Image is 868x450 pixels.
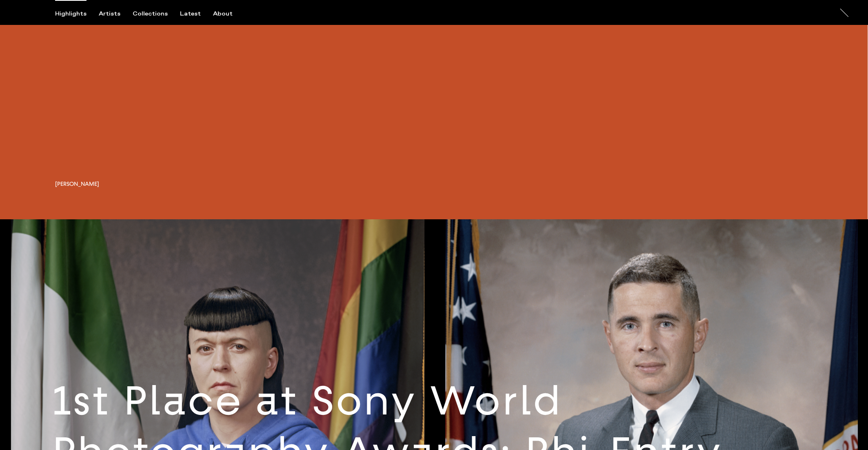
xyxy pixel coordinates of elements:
button: Collections [133,10,180,18]
div: Latest [180,10,201,18]
div: About [213,10,233,18]
button: Artists [99,10,133,18]
button: About [213,10,245,18]
button: Highlights [55,10,99,18]
div: Artists [99,10,120,18]
div: Highlights [55,10,87,18]
div: Collections [133,10,168,18]
button: Latest [180,10,213,18]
